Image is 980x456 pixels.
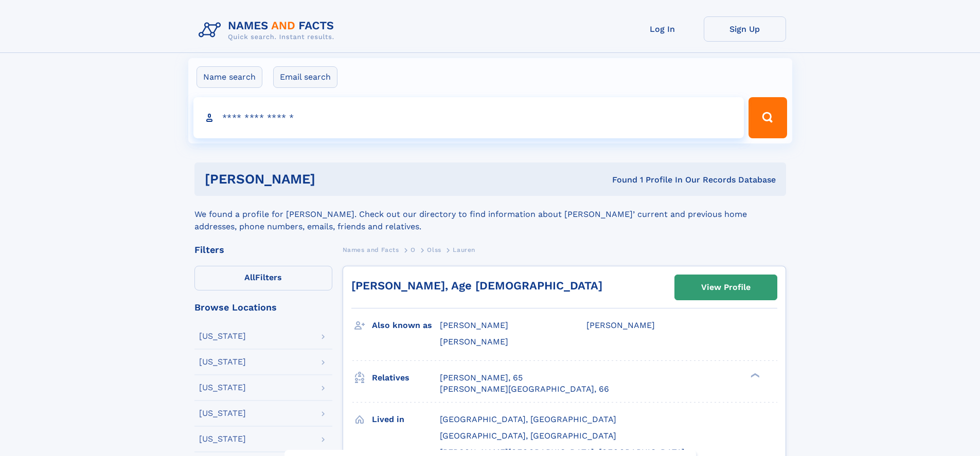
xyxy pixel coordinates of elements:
[199,409,246,417] div: [US_STATE]
[273,66,337,88] label: Email search
[194,16,343,44] img: Logo Names and Facts
[411,243,416,256] a: O
[194,266,332,290] label: Filters
[193,97,744,138] input: search input
[194,196,786,233] div: We found a profile for [PERSON_NAME]. Check out our directory to find information about [PERSON_N...
[704,16,786,42] a: Sign Up
[453,246,475,253] span: Lauren
[199,384,246,392] div: [US_STATE]
[701,276,751,299] div: View Profile
[586,320,655,330] span: [PERSON_NAME]
[194,245,332,254] div: Filters
[372,411,440,428] h3: Lived in
[244,272,255,282] span: All
[411,246,416,253] span: O
[351,279,602,292] a: [PERSON_NAME], Age [DEMOGRAPHIC_DATA]
[343,243,399,256] a: Names and Facts
[427,243,441,256] a: Olss
[440,337,508,346] span: [PERSON_NAME]
[194,303,332,312] div: Browse Locations
[464,174,776,186] div: Found 1 Profile In Our Records Database
[199,332,246,340] div: [US_STATE]
[205,173,464,186] h1: [PERSON_NAME]
[440,384,609,395] a: [PERSON_NAME][GEOGRAPHIC_DATA], 66
[749,97,787,138] button: Search Button
[675,275,777,300] a: View Profile
[427,246,441,253] span: Olss
[372,317,440,334] h3: Also known as
[199,358,246,366] div: [US_STATE]
[199,435,246,443] div: [US_STATE]
[197,66,262,88] label: Name search
[440,372,523,384] a: [PERSON_NAME], 65
[748,372,760,378] div: ❯
[440,320,508,330] span: [PERSON_NAME]
[440,431,616,441] span: [GEOGRAPHIC_DATA], [GEOGRAPHIC_DATA]
[440,414,616,424] span: [GEOGRAPHIC_DATA], [GEOGRAPHIC_DATA]
[372,369,440,387] h3: Relatives
[621,16,704,42] a: Log In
